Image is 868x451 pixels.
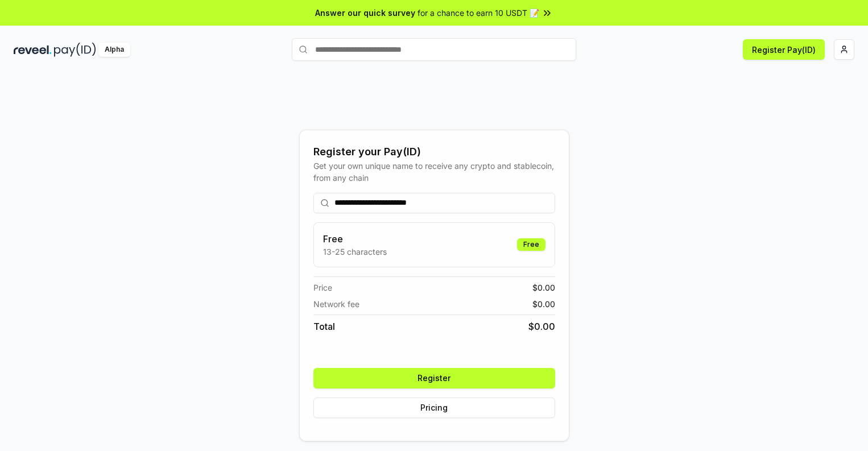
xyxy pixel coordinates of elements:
[532,282,555,293] span: $ 0.00
[323,232,387,246] h3: Free
[743,39,825,60] button: Register Pay(ID)
[313,298,359,310] span: Network fee
[517,238,545,251] div: Free
[313,320,335,333] span: Total
[532,298,555,310] span: $ 0.00
[98,43,130,57] div: Alpha
[418,7,539,19] span: for a chance to earn 10 USDT 📝
[14,43,52,57] img: reveel_dark
[54,43,96,57] img: pay_id
[315,7,415,19] span: Answer our quick survey
[313,160,555,184] div: Get your own unique name to receive any crypto and stablecoin, from any chain
[313,144,555,160] div: Register your Pay(ID)
[313,398,555,418] button: Pricing
[313,368,555,388] button: Register
[313,282,332,293] span: Price
[528,320,555,333] span: $ 0.00
[323,246,387,258] p: 13-25 characters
